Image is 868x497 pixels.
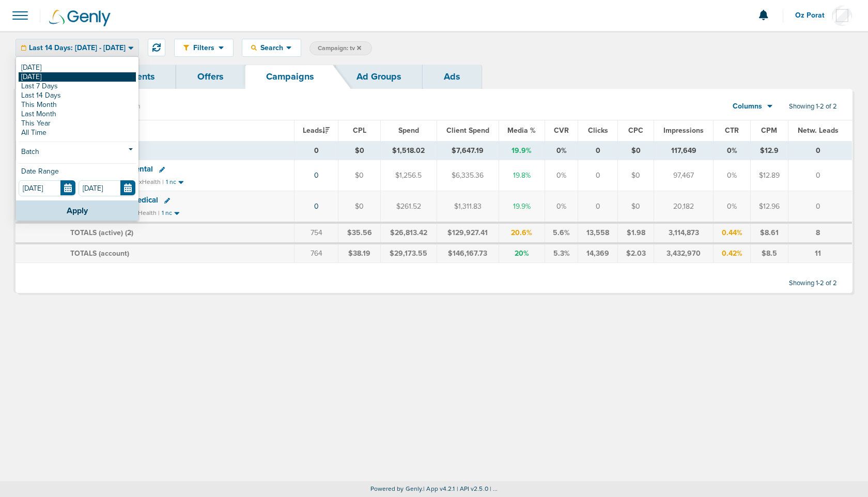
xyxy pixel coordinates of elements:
[19,146,136,159] a: Batch
[19,91,136,100] a: Last 14 Days
[314,171,319,180] a: 0
[380,223,437,243] td: $26,813.42
[751,160,788,191] td: $12.89
[64,141,294,160] td: TOTALS ( )
[499,191,545,223] td: 19.9%
[380,141,437,160] td: $1,518.02
[104,65,176,89] a: Clients
[751,223,788,243] td: $8.61
[545,141,578,160] td: 0%
[795,12,832,19] span: Oz Porat
[545,223,578,243] td: 5.6%
[788,141,852,160] td: 0
[437,141,499,160] td: $7,647.19
[19,168,136,180] div: Date Range
[19,72,136,82] a: [DATE]
[751,243,788,263] td: $8.5
[380,160,437,191] td: $1,256.5
[294,141,338,160] td: 0
[19,119,136,128] a: This Year
[545,160,578,191] td: 0%
[751,191,788,223] td: $12.96
[554,126,569,135] span: CVR
[457,485,488,492] span: | API v2.5.0
[788,243,852,263] td: 11
[499,223,545,243] td: 20.6%
[788,160,852,191] td: 0
[499,243,545,263] td: 20%
[545,243,578,263] td: 5.3%
[338,223,380,243] td: $35.56
[423,485,455,492] span: | App v4.2.1
[654,141,714,160] td: 117,649
[16,200,138,221] button: Apply
[338,141,380,160] td: $0
[303,126,330,135] span: Leads
[628,126,643,135] span: CPC
[398,126,419,135] span: Spend
[294,223,338,243] td: 754
[725,126,739,135] span: CTR
[423,65,482,89] a: Ads
[257,43,286,52] span: Search
[788,191,852,223] td: 0
[751,141,788,160] td: $12.9
[578,141,618,160] td: 0
[437,191,499,223] td: $1,311.83
[294,243,338,263] td: 764
[380,243,437,263] td: $29,173.55
[654,160,714,191] td: 97,467
[618,243,654,263] td: $2.03
[588,126,608,135] span: Clicks
[64,243,294,263] td: TOTALS (account)
[437,223,499,243] td: $129,927.41
[713,243,750,263] td: 0.42%
[29,44,126,52] span: Last 14 Days: [DATE] - [DATE]
[713,223,750,243] td: 0.44%
[654,191,714,223] td: 20,182
[788,223,852,243] td: 8
[131,178,164,185] small: NexHealth |
[761,126,777,135] span: CPM
[353,126,366,135] span: CPL
[578,160,618,191] td: 0
[798,126,839,135] span: Netw. Leads
[49,10,111,26] img: Genly
[19,128,136,137] a: All Time
[16,65,104,89] a: Dashboard
[245,65,335,89] a: Campaigns
[338,191,380,223] td: $0
[507,126,536,135] span: Media %
[338,160,380,191] td: $0
[335,65,423,89] a: Ad Groups
[19,63,136,72] a: [DATE]
[545,191,578,223] td: 0%
[789,102,837,111] span: Showing 1-2 of 2
[127,228,131,237] span: 2
[578,191,618,223] td: 0
[713,141,750,160] td: 0%
[437,160,499,191] td: $6,335.36
[380,191,437,223] td: $261.52
[618,160,654,191] td: $0
[578,243,618,263] td: 14,369
[166,178,176,186] small: 1 nc
[19,110,136,119] a: Last Month
[654,243,714,263] td: 3,432,970
[663,126,704,135] span: Impressions
[162,209,172,217] small: 1 nc
[19,100,136,110] a: This Month
[176,65,245,89] a: Offers
[19,82,136,91] a: Last 7 Days
[618,223,654,243] td: $1.98
[733,101,762,112] span: Columns
[314,202,319,211] a: 0
[618,141,654,160] td: $0
[64,223,294,243] td: TOTALS (active) ( )
[713,191,750,223] td: 0%
[654,223,714,243] td: 3,114,873
[789,279,837,288] span: Showing 1-2 of 2
[578,223,618,243] td: 13,558
[437,243,499,263] td: $146,167.73
[189,43,219,52] span: Filters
